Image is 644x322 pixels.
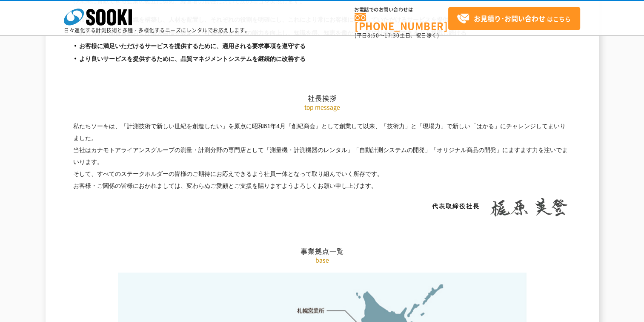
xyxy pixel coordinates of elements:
[73,55,571,64] li: より良いサービスを提供するために、品質マネジメントシステムを継続的に改善する
[355,32,439,39] span: (平日 ～ 土日、祝日除く)
[73,103,571,112] p: top message
[355,7,448,12] span: お電話でのお問い合わせは
[367,32,379,39] span: 8:50
[73,120,571,192] p: 私たちソーキは、「計測技術で新しい世紀を創造したい」を原点に昭和61年4月『創紀商会』として創業して以来、「技術力」と「現場力」で新しい「はかる」にチャレンジしてまいりました。 当社はカナモトア...
[432,202,480,209] span: 代表取締役社長
[297,306,325,314] a: 札幌営業所
[457,12,571,25] span: はこちら
[64,28,250,33] p: 日々進化する計測技術と多種・多様化するニーズにレンタルでお応えします。
[73,255,571,264] p: base
[486,198,571,216] img: 梶原 英登
[384,32,400,39] span: 17:30
[73,161,571,255] h2: 事業拠点一覧
[73,42,571,51] li: お客様に満足いただけるサービスを提供するために、適用される要求事項を遵守する
[474,13,545,23] strong: お見積り･お問い合わせ
[448,7,580,30] a: お見積り･お問い合わせはこちら
[355,13,448,31] a: [PHONE_NUMBER]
